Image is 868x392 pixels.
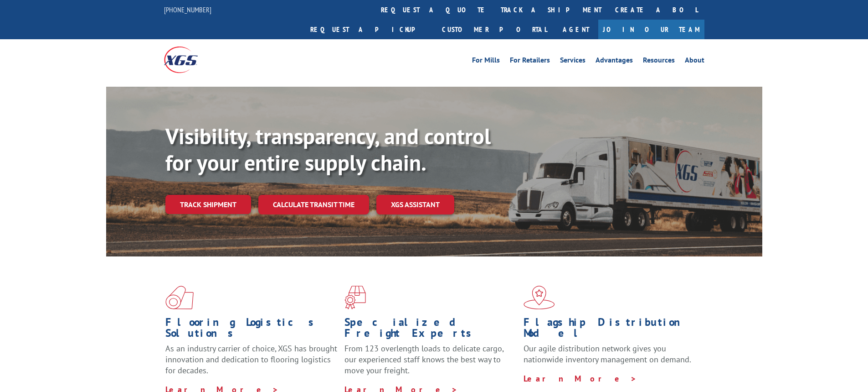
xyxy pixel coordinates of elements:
img: xgs-icon-focused-on-flooring-red [344,286,366,309]
a: Customer Portal [435,20,554,39]
h1: Flooring Logistics Solutions [165,317,338,343]
a: Track shipment [165,195,251,214]
a: Learn More > [524,373,637,384]
a: Calculate transit time [258,195,369,214]
a: Agent [554,20,598,39]
a: About [685,57,704,67]
span: As an industry carrier of choice, XGS has brought innovation and dedication to flooring logistics... [165,343,337,376]
a: Join Our Team [598,20,704,39]
p: From 123 overlength loads to delicate cargo, our experienced staff knows the best way to move you... [344,343,517,384]
h1: Flagship Distribution Model [524,317,696,343]
a: [PHONE_NUMBER] [164,5,211,14]
a: For Mills [472,57,500,67]
b: Visibility, transparency, and control for your entire supply chain. [165,122,491,177]
a: Advantages [596,57,633,67]
a: For Retailers [510,57,550,67]
h1: Specialized Freight Experts [344,317,517,343]
img: xgs-icon-flagship-distribution-model-red [524,286,555,309]
a: Resources [643,57,675,67]
a: Request a pickup [303,20,435,39]
img: xgs-icon-total-supply-chain-intelligence-red [165,286,194,309]
span: Our agile distribution network gives you nationwide inventory management on demand. [524,343,691,365]
a: XGS ASSISTANT [376,195,454,214]
a: Services [560,57,586,67]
